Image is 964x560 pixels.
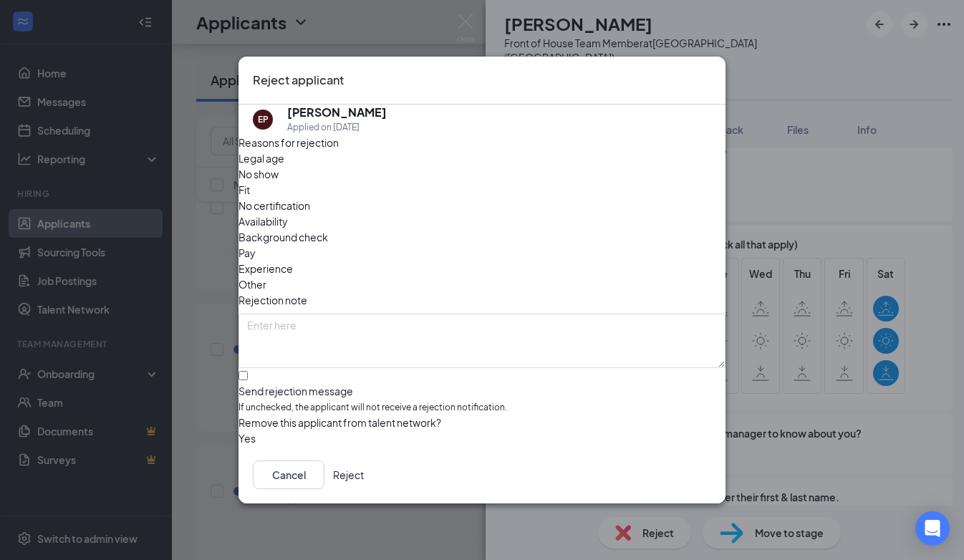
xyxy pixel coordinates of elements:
[287,120,387,135] div: Applied on [DATE]
[253,460,324,489] button: Cancel
[238,294,307,306] span: Rejection note
[238,261,293,276] span: Experience
[333,460,364,489] button: Reject
[238,198,310,213] span: No certification
[238,401,726,415] span: If unchecked, the applicant will not receive a rejection notification.
[238,213,288,229] span: Availability
[238,136,339,149] span: Reasons for rejection
[253,71,344,90] h3: Reject applicant
[238,371,248,380] input: Send rejection messageIf unchecked, the applicant will not receive a rejection notification.
[238,416,441,429] span: Remove this applicant from talent network?
[238,182,250,198] span: Fit
[915,511,950,546] div: Open Intercom Messenger
[238,166,279,182] span: No show
[238,276,266,292] span: Other
[287,105,387,120] h5: [PERSON_NAME]
[238,150,284,166] span: Legal age
[238,430,256,446] span: Yes
[238,229,328,245] span: Background check
[258,113,269,125] div: EP
[238,245,256,261] span: Pay
[238,384,726,398] div: Send rejection message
